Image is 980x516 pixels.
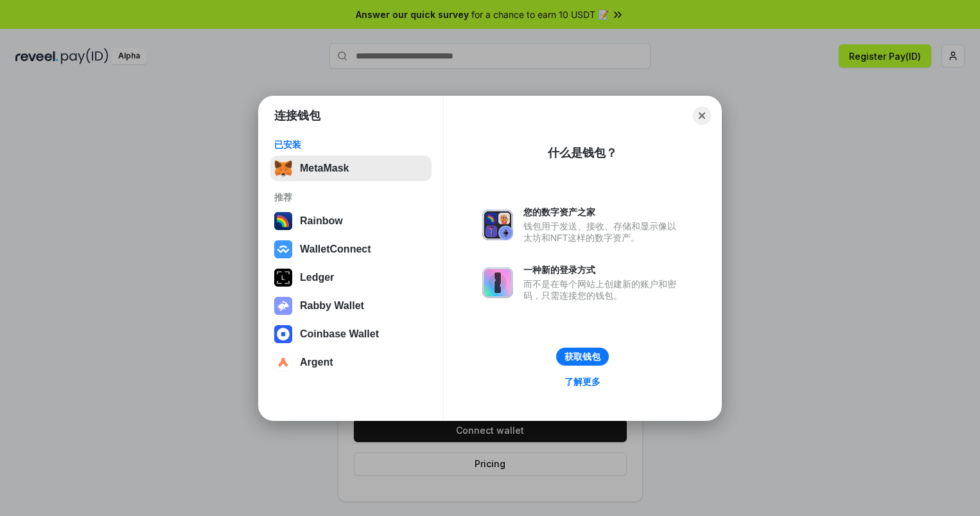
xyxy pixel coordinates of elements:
button: Coinbase Wallet [270,321,432,347]
div: 钱包用于发送、接收、存储和显示像以太坊和NFT这样的数字资产。 [523,220,683,244]
div: 什么是钱包？ [548,145,617,161]
a: 了解更多 [557,373,608,390]
button: MetaMask [270,156,432,181]
div: 您的数字资产之家 [523,206,683,218]
img: svg+xml,%3Csvg%20fill%3D%22none%22%20height%3D%2233%22%20viewBox%3D%220%200%2035%2033%22%20width%... [274,159,292,177]
div: 而不是在每个网站上创建新的账户和密码，只需连接您的钱包。 [523,278,683,301]
div: Argent [300,357,333,368]
button: Close [693,107,711,125]
img: svg+xml,%3Csvg%20xmlns%3D%22http%3A%2F%2Fwww.w3.org%2F2000%2Fsvg%22%20fill%3D%22none%22%20viewBox... [482,267,513,298]
img: svg+xml,%3Csvg%20xmlns%3D%22http%3A%2F%2Fwww.w3.org%2F2000%2Fsvg%22%20fill%3D%22none%22%20viewBox... [274,297,292,315]
img: svg+xml,%3Csvg%20width%3D%2228%22%20height%3D%2228%22%20viewBox%3D%220%200%2028%2028%22%20fill%3D... [274,325,292,343]
button: Argent [270,350,432,375]
div: 已安装 [274,139,428,150]
div: 了解更多 [564,376,600,387]
div: Rabby Wallet [300,300,364,312]
div: MetaMask [300,163,349,174]
img: svg+xml,%3Csvg%20width%3D%2228%22%20height%3D%2228%22%20viewBox%3D%220%200%2028%2028%22%20fill%3D... [274,353,292,371]
button: Rainbow [270,208,432,234]
div: Coinbase Wallet [300,328,379,340]
img: svg+xml,%3Csvg%20width%3D%22120%22%20height%3D%22120%22%20viewBox%3D%220%200%20120%20120%22%20fil... [274,212,292,230]
div: Rainbow [300,215,343,227]
div: 获取钱包 [564,351,600,362]
div: 推荐 [274,191,428,203]
div: Ledger [300,272,334,283]
button: Ledger [270,265,432,290]
h1: 连接钱包 [274,108,320,123]
button: Rabby Wallet [270,293,432,319]
div: WalletConnect [300,244,371,255]
img: svg+xml,%3Csvg%20xmlns%3D%22http%3A%2F%2Fwww.w3.org%2F2000%2Fsvg%22%20fill%3D%22none%22%20viewBox... [482,209,513,240]
img: svg+xml,%3Csvg%20xmlns%3D%22http%3A%2F%2Fwww.w3.org%2F2000%2Fsvg%22%20width%3D%2228%22%20height%3... [274,269,292,287]
div: 一种新的登录方式 [523,264,683,276]
img: svg+xml,%3Csvg%20width%3D%2228%22%20height%3D%2228%22%20viewBox%3D%220%200%2028%2028%22%20fill%3D... [274,240,292,258]
button: WalletConnect [270,236,432,262]
button: 获取钱包 [556,348,609,366]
